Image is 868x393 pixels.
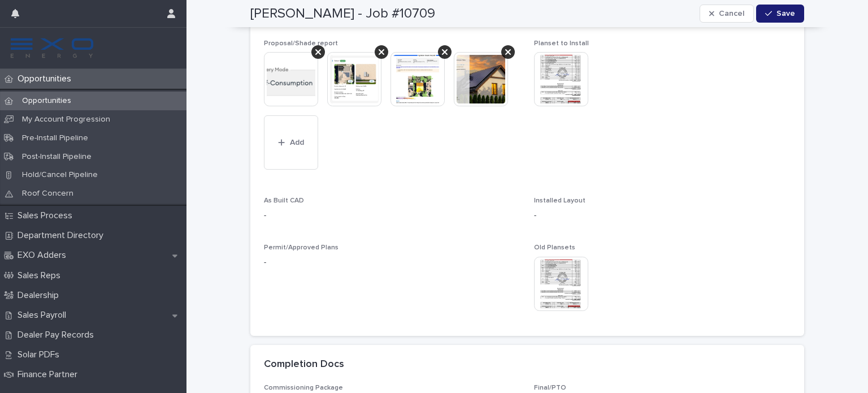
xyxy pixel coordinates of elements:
[534,40,589,47] span: Planset to Install
[264,257,520,269] p: -
[756,5,804,23] button: Save
[13,189,83,198] p: Roof Concern
[13,330,103,340] p: Dealer Pay Records
[13,133,97,143] p: Pre-Install Pipeline
[534,197,585,204] span: Installed Layout
[700,5,754,23] button: Cancel
[13,270,70,281] p: Sales Reps
[13,96,80,106] p: Opportunities
[264,244,338,251] span: Permit/Approved Plans
[13,369,86,380] p: Finance Partner
[534,385,566,391] span: Final/PTO
[13,115,119,124] p: My Account Progression
[264,40,338,47] span: Proposal/Shade report
[250,6,435,22] h2: [PERSON_NAME] - Job #10709
[13,210,81,221] p: Sales Process
[719,10,744,18] span: Cancel
[9,37,95,59] img: FKS5r6ZBThi8E5hshIGi
[13,170,107,180] p: Hold/Cancel Pipeline
[534,210,791,222] p: -
[13,74,80,84] p: Opportunities
[776,10,795,18] span: Save
[13,310,75,321] p: Sales Payroll
[264,197,304,204] span: As Built CAD
[264,359,344,371] h2: Completion Docs
[264,210,520,222] p: -
[13,230,112,241] p: Department Directory
[264,385,343,391] span: Commissioning Package
[534,244,575,251] span: Old Plansets
[13,250,75,261] p: EXO Adders
[13,290,68,301] p: Dealership
[264,115,318,170] button: Add
[290,139,304,146] span: Add
[13,349,68,360] p: Solar PDFs
[13,152,101,162] p: Post-Install Pipeline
